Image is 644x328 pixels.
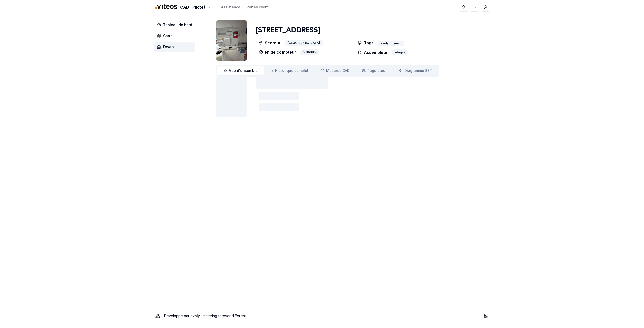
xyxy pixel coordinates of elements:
div: [GEOGRAPHIC_DATA] [285,40,323,46]
h1: [STREET_ADDRESS] [256,26,320,35]
button: CAD(Pilote) [154,2,211,13]
span: Historique complet [275,68,308,73]
a: Historique complet [264,66,314,75]
div: 5916385 [300,49,318,55]
span: Tableau de bord [163,22,192,27]
p: Tags [358,40,374,46]
span: Diagramme SST [404,68,432,73]
p: Secteur [259,40,281,46]
span: FR [472,5,477,10]
a: Assistance [221,5,240,10]
span: Vue d'ensemble [229,68,258,73]
a: Foyers [154,42,197,52]
p: Assembleur [358,49,388,55]
a: evoly [190,314,200,318]
img: Viteos - CAD Logo [154,1,178,13]
a: Tableau de bord [154,20,197,29]
span: Régulateur [367,68,387,73]
img: Evoly Logo [154,312,162,320]
p: N° de compteur [259,49,296,55]
span: Foyers [163,44,175,50]
p: Développé par - metering forever different . [164,312,247,319]
a: Régulateur [356,66,393,75]
a: Portail client [247,5,269,10]
span: Carte [163,33,173,38]
span: Mesures CAD [326,68,350,73]
a: Vue d'ensemble [217,66,264,75]
button: FR [470,3,479,12]
span: CAD [180,4,189,10]
div: Integra [392,49,408,55]
a: Diagramme SST [393,66,438,75]
div: evolyconnect [378,41,404,46]
span: (Pilote) [191,4,205,10]
a: Carte [154,31,197,40]
a: Mesures CAD [314,66,356,75]
img: unit Image [216,20,247,61]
